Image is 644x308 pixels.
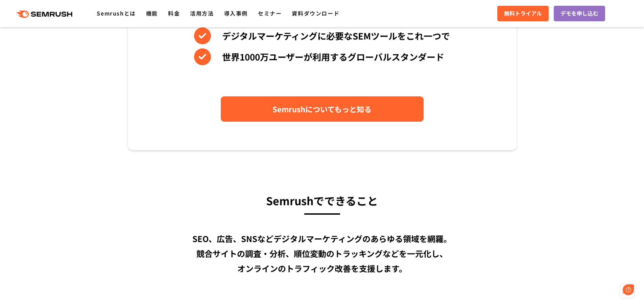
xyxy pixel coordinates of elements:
[258,9,282,17] a: セミナー
[504,9,542,18] span: 無料トライアル
[272,103,372,115] span: Semrushについてもっと知る
[194,27,450,44] li: デジタルマーケティングに必要なSEMツールをこれ一つで
[497,6,549,21] a: 無料トライアル
[224,9,248,17] a: 導入事例
[221,96,424,122] a: Semrushについてもっと知る
[190,9,214,17] a: 活用方法
[194,48,450,65] li: 世界1000万ユーザーが利用するグローバルスタンダード
[584,282,637,301] iframe: Help widget launcher
[146,9,158,17] a: 機能
[168,9,180,17] a: 料金
[560,9,598,18] span: デモを申し込む
[97,9,136,17] a: Semrushとは
[128,191,517,210] h3: Semrushでできること
[554,6,605,21] a: デモを申し込む
[292,9,339,17] a: 資料ダウンロード
[128,231,517,276] div: SEO、広告、SNSなどデジタルマーケティングのあらゆる領域を網羅。 競合サイトの調査・分析、順位変動のトラッキングなどを一元化し、 オンラインのトラフィック改善を支援します。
